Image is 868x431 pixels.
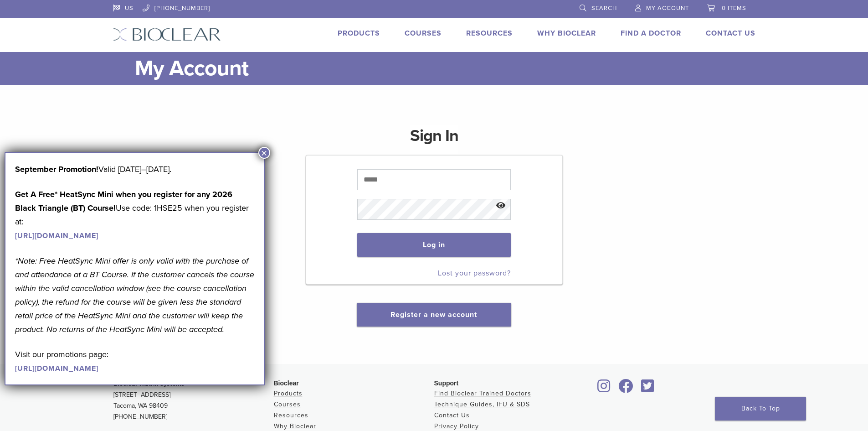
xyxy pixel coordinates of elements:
button: Show password [491,194,511,218]
a: Privacy Policy [434,422,479,430]
a: Resources [274,411,308,419]
a: Products [338,29,380,38]
a: Contact Us [434,411,470,419]
a: [URL][DOMAIN_NAME] [15,364,98,373]
button: Log in [357,233,511,257]
a: Bioclear [616,384,637,394]
button: Close [258,147,270,159]
a: Resources [466,29,513,38]
a: Why Bioclear [537,29,596,38]
a: Courses [274,400,301,408]
p: [STREET_ADDRESS] Tacoma, WA 98409 [PHONE_NUMBER] [113,379,274,422]
button: Register a new account [357,303,511,327]
span: Support [434,379,459,387]
strong: Get A Free* HeatSync Mini when you register for any 2026 Black Triangle (BT) Course! [15,189,232,213]
p: Valid [DATE]–[DATE]. [15,162,255,176]
a: Why Bioclear [274,422,316,430]
span: My Account [646,5,689,12]
a: Contact Us [706,29,755,38]
a: Courses [405,29,442,38]
a: Find A Doctor [621,29,681,38]
a: Products [274,389,303,397]
a: Find Bioclear Trained Doctors [434,389,531,397]
a: Technique Guides, IFU & SDS [434,400,530,408]
a: Bioclear [595,384,614,394]
p: Use code: 1HSE25 when you register at: [15,187,255,242]
a: Lost your password? [438,269,511,278]
h1: Sign In [410,125,458,154]
img: Bioclear [113,28,221,41]
a: [URL][DOMAIN_NAME] [15,231,98,240]
span: 0 items [722,5,746,12]
span: Search [591,5,617,12]
h1: My Account [135,52,755,85]
a: Register a new account [390,310,477,319]
span: Bioclear [274,379,299,387]
a: Back To Top [715,397,806,421]
strong: September Promotion! [15,164,98,174]
a: Bioclear [638,384,657,394]
p: Visit our promotions page: [15,348,255,375]
em: *Note: Free HeatSync Mini offer is only valid with the purchase of and attendance at a BT Course.... [15,256,254,334]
